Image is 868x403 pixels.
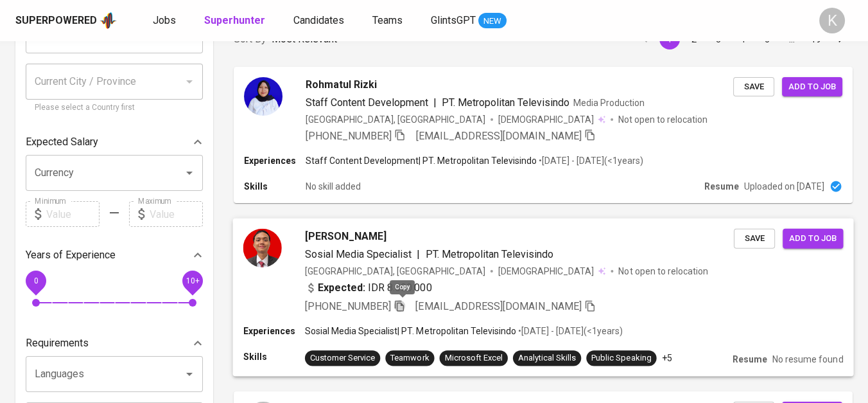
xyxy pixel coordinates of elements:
[518,352,576,364] div: Analytical Skills
[772,353,843,366] p: No resume found
[618,264,707,277] p: Not open to relocation
[305,264,485,277] div: [GEOGRAPHIC_DATA], [GEOGRAPHIC_DATA]
[186,276,199,285] span: 10+
[293,13,347,29] a: Candidates
[180,164,198,182] button: Open
[306,130,392,142] span: [PHONE_NUMBER]
[416,130,582,142] span: [EMAIL_ADDRESS][DOMAIN_NAME]
[478,15,507,28] span: NEW
[293,14,344,26] span: Candidates
[26,247,116,263] p: Years of Experience
[704,180,739,193] p: Resume
[318,280,365,295] b: Expected:
[662,352,672,364] p: +5
[733,77,774,97] button: Save
[390,352,429,364] div: Teamwork
[537,154,643,167] p: • [DATE] - [DATE] ( <1 years )
[782,77,842,97] button: Add to job
[153,14,176,26] span: Jobs
[150,201,203,227] input: Value
[740,231,768,246] span: Save
[431,14,476,26] span: GlintsGPT
[15,13,97,28] div: Superpowered
[46,201,100,227] input: Value
[306,96,428,109] span: Staff Content Development
[243,325,305,337] p: Experiences
[33,276,38,285] span: 0
[26,242,203,268] div: Years of Experience
[306,113,485,126] div: [GEOGRAPHIC_DATA], [GEOGRAPHIC_DATA]
[26,330,203,356] div: Requirements
[244,180,306,193] p: Skills
[305,300,391,312] span: [PHONE_NUMBER]
[306,180,361,193] p: No skill added
[100,11,117,30] img: app logo
[783,228,843,248] button: Add to job
[789,231,837,246] span: Add to job
[516,325,623,337] p: • [DATE] - [DATE] ( <1 years )
[244,77,282,116] img: 62d4259db489da6308936a6e4c593af8.jpg
[305,247,412,260] span: Sosial Media Specialist
[26,129,203,155] div: Expected Salary
[305,228,386,244] span: [PERSON_NAME]
[372,14,403,26] span: Teams
[243,228,282,267] img: 6a7b94ad-7bf9-4388-82a9-145820323f44.jpg
[372,13,405,29] a: Teams
[819,8,845,33] div: K
[26,336,89,351] p: Requirements
[204,14,265,26] b: Superhunter
[733,353,767,366] p: Resume
[305,325,516,337] p: Sosial Media Specialist | PT. Metropolitan Televisindo
[433,95,437,111] span: |
[204,13,268,29] a: Superhunter
[180,365,198,383] button: Open
[15,11,117,30] a: Superpoweredapp logo
[305,280,432,295] div: IDR 8.000.000
[425,247,553,260] span: PT. Metropolitan Televisindo
[234,67,853,203] a: Rohmatul RizkiStaff Content Development|PT. Metropolitan TelevisindoMedia Production[GEOGRAPHIC_D...
[244,154,306,167] p: Experiences
[431,13,507,29] a: GlintsGPT NEW
[35,102,194,114] p: Please select a Country first
[415,300,582,312] span: [EMAIL_ADDRESS][DOMAIN_NAME]
[740,80,768,94] span: Save
[153,13,178,29] a: Jobs
[243,350,305,363] p: Skills
[26,134,98,150] p: Expected Salary
[591,352,651,364] div: Public Speaking
[498,264,596,277] span: [DEMOGRAPHIC_DATA]
[310,352,375,364] div: Customer Service
[618,113,707,126] p: Not open to relocation
[744,180,824,193] p: Uploaded on [DATE]
[306,77,377,93] span: Rohmatul Rizki
[234,219,853,376] a: [PERSON_NAME]Sosial Media Specialist|PT. Metropolitan Televisindo[GEOGRAPHIC_DATA], [GEOGRAPHIC_D...
[573,98,645,108] span: Media Production
[306,154,537,167] p: Staff Content Development | PT. Metropolitan Televisindo
[498,113,596,126] span: [DEMOGRAPHIC_DATA]
[442,96,569,109] span: PT. Metropolitan Televisindo
[734,228,775,248] button: Save
[788,80,836,94] span: Add to job
[445,352,503,364] div: Microsoft Excel
[417,246,420,262] span: |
